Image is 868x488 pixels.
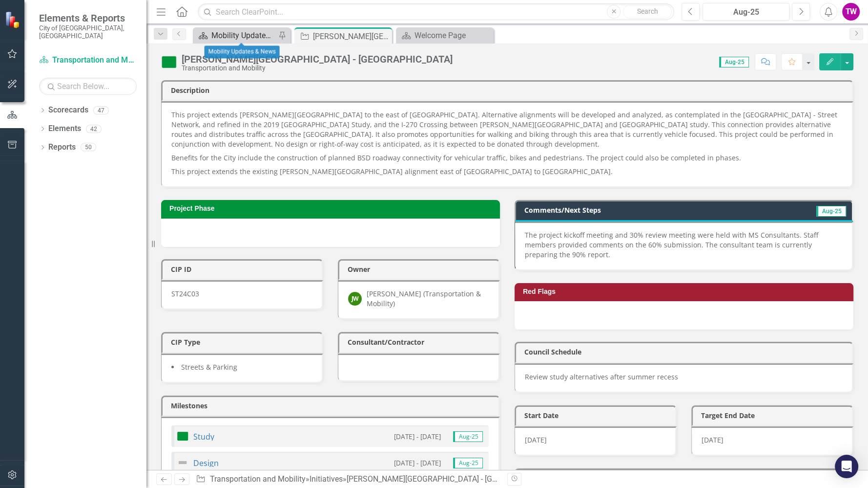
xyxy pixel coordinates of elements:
[171,338,317,346] h3: CIP Type
[524,348,847,355] h3: Council Schedule
[623,5,672,19] button: Search
[39,55,137,66] a: Transportation and Mobility
[394,432,441,441] small: [DATE] - [DATE]
[835,455,858,478] div: Open Intercom Messenger
[48,105,88,116] a: Scorecards
[525,230,842,260] p: The project kickoff meeting and 30% review meeting were held with MS Consultants. Staff members p...
[702,435,723,444] span: [DATE]
[701,412,847,419] h3: Target End Date
[523,288,848,295] h3: Red Flags
[193,431,214,442] a: Study
[39,12,137,24] span: Elements & Reports
[48,142,76,153] a: Reports
[48,123,81,134] a: Elements
[181,362,237,372] span: Streets & Parking
[182,65,453,72] div: Transportation and Mobility
[347,474,558,484] div: [PERSON_NAME][GEOGRAPHIC_DATA] - [GEOGRAPHIC_DATA]
[81,143,96,152] div: 50
[348,338,494,346] h3: Consultant/Contractor
[348,266,494,273] h3: Owner
[196,474,499,485] div: » »
[171,402,494,409] h3: Milestones
[39,78,137,95] input: Search Below...
[414,29,491,42] div: Welcome Page
[394,458,441,467] small: [DATE] - [DATE]
[169,205,495,212] h3: Project Phase
[524,412,670,419] h3: Start Date
[39,24,137,40] small: City of [GEOGRAPHIC_DATA], [GEOGRAPHIC_DATA]
[348,292,362,306] div: JW
[453,431,483,442] span: Aug-25
[193,458,219,468] a: Design
[171,110,842,151] p: This project extends [PERSON_NAME][GEOGRAPHIC_DATA] to the east of [GEOGRAPHIC_DATA]. Alternative...
[171,289,199,298] span: ST24C03
[86,125,102,133] div: 42
[719,57,749,67] span: Aug-25
[205,46,280,59] div: Mobility Updates & News
[398,29,491,42] a: Welcome Page
[524,206,755,214] h3: Comments/Next Steps
[816,206,846,217] span: Aug-25
[198,3,674,21] input: Search ClearPoint...
[171,87,847,94] h3: Description
[182,54,453,65] div: [PERSON_NAME][GEOGRAPHIC_DATA] - [GEOGRAPHIC_DATA]
[177,430,188,442] img: On Target
[703,3,789,21] button: Aug-25
[453,458,483,468] span: Aug-25
[195,29,276,42] a: Mobility Updates & News
[211,29,276,42] div: Mobility Updates & News
[310,474,343,484] a: Initiatives
[177,457,188,468] img: Not Defined
[161,54,177,70] img: On Target
[210,474,306,484] a: Transportation and Mobility
[171,165,842,177] p: This project extends the existing [PERSON_NAME][GEOGRAPHIC_DATA] alignment east of [GEOGRAPHIC_DA...
[171,151,842,165] p: Benefits for the City include the construction of planned BSD roadway connectivity for vehicular ...
[367,289,489,309] div: [PERSON_NAME] (Transportation & Mobility)
[637,7,658,15] span: Search
[5,11,22,28] img: ClearPoint Strategy
[525,435,547,444] span: [DATE]
[525,372,842,382] p: Review study alternatives after summer recess
[93,106,109,114] div: 47
[171,266,317,273] h3: CIP ID
[706,6,786,18] div: Aug-25
[313,30,390,43] div: [PERSON_NAME][GEOGRAPHIC_DATA] - [GEOGRAPHIC_DATA]
[842,3,860,21] button: TW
